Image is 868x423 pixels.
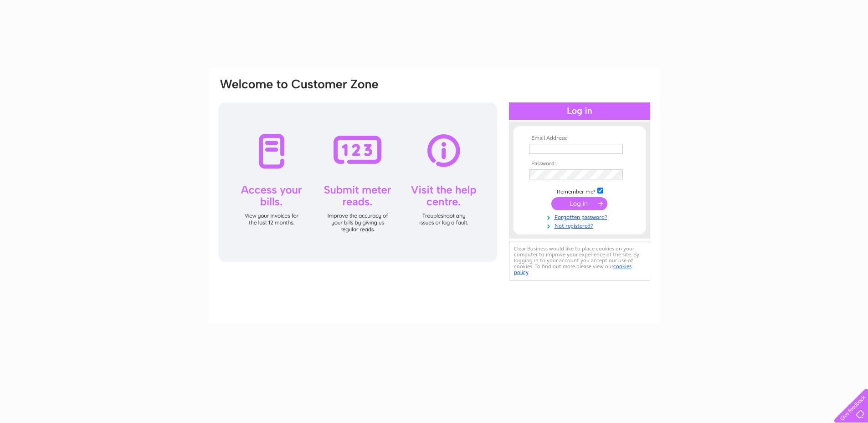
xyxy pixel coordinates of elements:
[551,197,607,210] input: Submit
[529,212,632,221] a: Forgotten password?
[527,186,632,195] td: Remember me?
[514,263,632,275] a: cookies policy
[529,221,632,229] a: Not registered?
[509,241,650,280] div: Clear Business would like to place cookies on your computer to improve your experience of the sit...
[527,161,632,167] th: Password:
[527,135,632,142] th: Email Address:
